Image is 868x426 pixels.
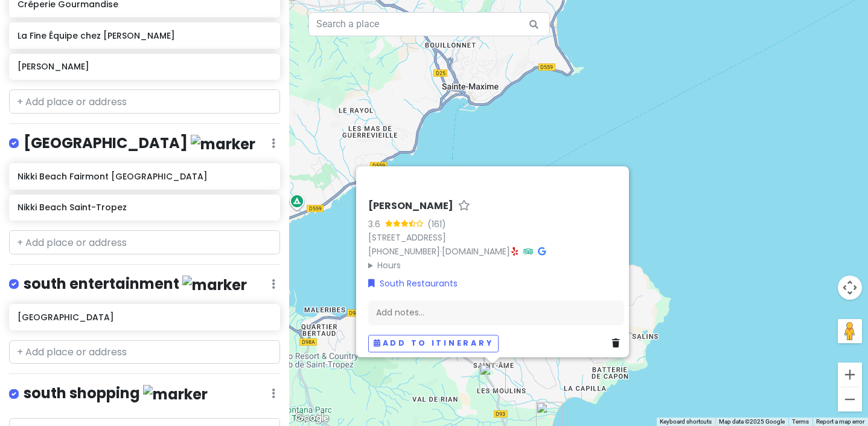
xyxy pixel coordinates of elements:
[838,319,862,343] button: Drag Pegman onto the map to open Street View
[368,231,446,244] a: [STREET_ADDRESS]
[368,218,385,231] div: 3.6
[427,218,446,231] div: (161)
[368,335,499,352] button: Add to itinerary
[368,277,458,290] a: South Restaurants
[18,61,272,72] h6: [PERSON_NAME]
[660,418,712,426] button: Keyboard shortcuts
[442,245,510,257] a: [DOMAIN_NAME]
[838,276,862,300] button: Map camera controls
[458,200,470,213] a: Star place
[600,166,629,195] button: Close
[18,171,272,182] h6: Nikki Beach Fairmont [GEOGRAPHIC_DATA]
[292,410,332,426] img: Google
[838,387,862,411] button: Zoom out
[18,30,272,41] h6: La Fine Équipe chez [PERSON_NAME]
[368,259,624,272] summary: Hours
[143,385,208,404] img: marker
[9,340,280,364] input: + Add place or address
[523,247,533,256] i: Tripadvisor
[538,247,546,256] i: Google Maps
[816,418,864,425] a: Report a map error
[792,418,809,425] a: Terms (opens in new tab)
[612,337,624,350] a: Delete place
[24,274,247,294] h4: south entertainment
[191,135,255,153] img: marker
[9,230,280,254] input: + Add place or address
[9,89,280,114] input: + Add place or address
[24,134,255,153] h4: [GEOGRAPHIC_DATA]
[18,312,272,323] h6: [GEOGRAPHIC_DATA]
[479,364,506,390] div: Kinugawa Ramatuelle
[368,245,440,257] a: [PHONE_NUMBER]
[368,200,624,272] div: · ·
[719,418,785,425] span: Map data ©2025 Google
[18,202,272,213] h6: Nikki Beach Saint-Tropez
[368,300,624,325] div: Add notes...
[182,276,247,294] img: marker
[368,200,453,213] h6: [PERSON_NAME]
[24,384,208,404] h4: south shopping
[308,12,550,36] input: Search a place
[838,363,862,387] button: Zoom in
[292,410,332,426] a: Open this area in Google Maps (opens a new window)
